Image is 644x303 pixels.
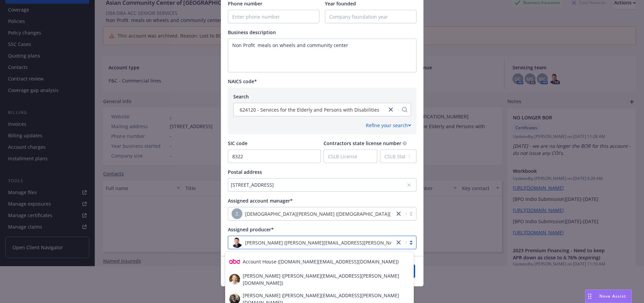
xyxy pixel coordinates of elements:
[324,140,401,146] span: Contractors state license number
[240,106,379,113] span: 624120 - Services for the Elderly and Persons with Disabilities
[228,226,274,233] span: Assigned producer*
[228,10,319,23] input: Enter phone number
[245,239,442,246] span: [PERSON_NAME] ([PERSON_NAME][EMAIL_ADDRESS][PERSON_NAME][DOMAIN_NAME])
[229,256,240,267] img: photo
[585,289,632,303] button: Nova Assist
[228,0,262,7] span: Phone number
[232,208,391,219] span: [DEMOGRAPHIC_DATA][PERSON_NAME] ([DEMOGRAPHIC_DATA][EMAIL_ADDRESS][PERSON_NAME][DOMAIN_NAME])
[228,150,320,163] input: SIC Code
[228,178,416,192] button: [STREET_ADDRESS]
[387,106,395,114] a: close
[586,290,594,303] div: Drag to move
[599,293,626,299] span: Nova Assist
[229,274,240,285] img: photo
[228,197,293,204] span: Assigned account manager*
[228,169,262,175] span: Postal address
[245,210,507,217] span: [DEMOGRAPHIC_DATA][PERSON_NAME] ([DEMOGRAPHIC_DATA][EMAIL_ADDRESS][PERSON_NAME][DOMAIN_NAME])
[228,39,416,72] textarea: Enter business description
[228,29,276,36] span: Business description
[324,150,377,163] input: CSLB License
[325,10,416,23] input: Company foundation year
[232,237,242,248] img: photo
[232,237,391,248] span: photo[PERSON_NAME] ([PERSON_NAME][EMAIL_ADDRESS][PERSON_NAME][DOMAIN_NAME])
[243,272,410,286] span: [PERSON_NAME] ([PERSON_NAME][EMAIL_ADDRESS][PERSON_NAME][DOMAIN_NAME])
[231,181,407,188] div: [STREET_ADDRESS]
[395,210,403,218] a: close
[228,78,257,85] span: NAICS code*
[243,258,399,265] span: Account House ([DOMAIN_NAME][EMAIL_ADDRESS][DOMAIN_NAME])
[325,0,356,7] span: Year founded
[228,140,247,146] span: SIC code
[366,122,411,129] div: Refine your search
[237,106,383,113] span: 624120 - Services for the Elderly and Persons with Disabilities
[233,93,249,100] span: Search
[395,238,403,247] a: close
